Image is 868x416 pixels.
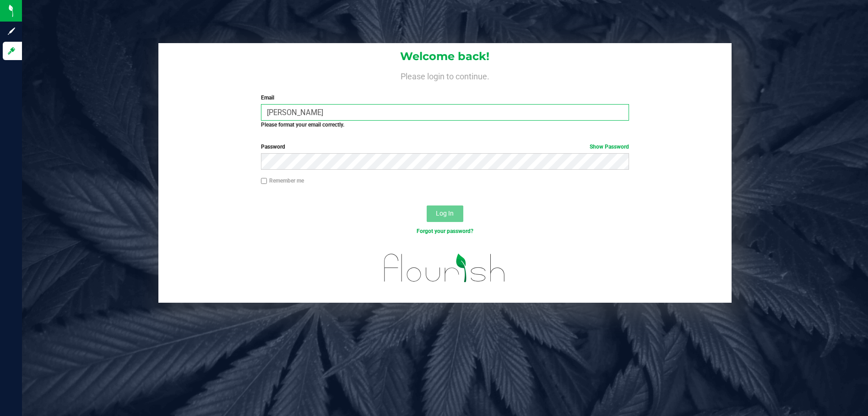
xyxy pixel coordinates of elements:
label: Remember me [261,177,304,185]
h4: Please login to continue. [158,70,732,81]
strong: Please format your email correctly. [261,122,344,128]
label: Email [261,94,629,102]
span: Password [261,144,285,150]
span: Log In [436,210,454,217]
h1: Welcome back! [158,50,732,62]
a: Forgot your password? [417,228,473,234]
inline-svg: Log in [7,46,16,55]
img: flourish_logo.svg [373,245,516,291]
a: Show Password [590,144,629,150]
input: Remember me [261,178,267,184]
inline-svg: Sign up [7,27,16,36]
button: Log In [427,205,463,222]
